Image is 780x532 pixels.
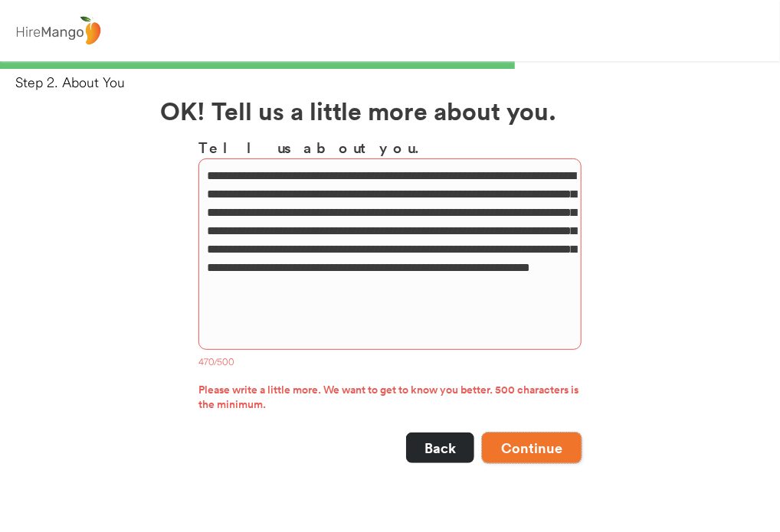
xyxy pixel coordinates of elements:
[15,73,780,92] div: Step 2. About You
[406,432,474,463] button: Back
[160,92,620,129] h2: OK! Tell us a little more about you.
[198,136,582,158] h3: Tell us about you.
[198,383,582,417] div: Please write a little more. We want to get to know you better. 500 characters is the minimum.
[3,61,777,69] div: 66%
[198,356,582,371] div: 470/500
[11,13,105,49] img: logo%20-%20hiremango%20gray.png
[482,432,582,463] button: Continue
